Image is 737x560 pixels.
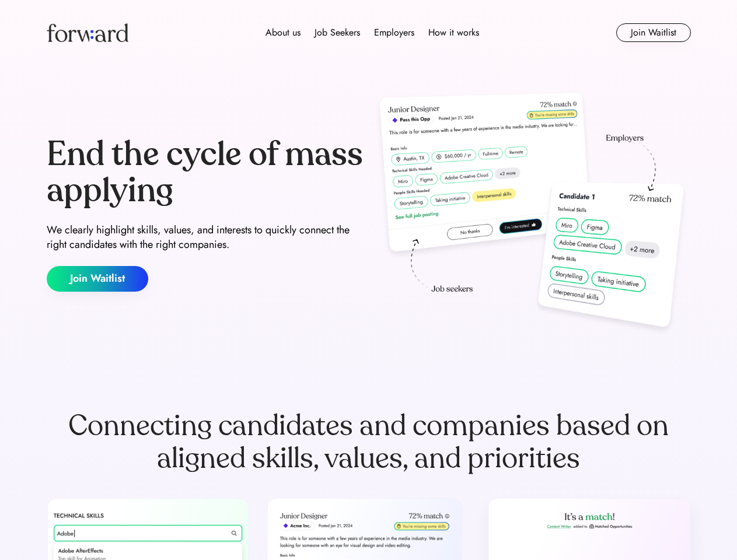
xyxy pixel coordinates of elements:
div: Job Seekers [315,26,360,40]
div: How it works [428,26,479,40]
div: We clearly highlight skills, values, and interests to quickly connect the right candidates with t... [47,223,364,252]
button: Join Waitlist [47,266,148,292]
div: End the cycle of mass applying [47,136,364,208]
div: Employers [374,26,414,40]
button: Join Waitlist [616,23,691,42]
img: Forward logo [47,23,128,42]
img: hero-image.png [373,89,691,339]
div: About us [266,26,301,40]
div: Connecting candidates and companies based on aligned skills, values, and priorities [47,409,691,475]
